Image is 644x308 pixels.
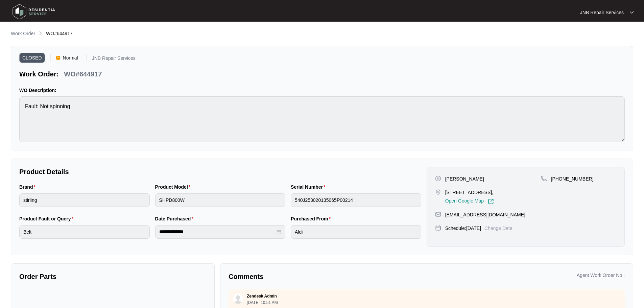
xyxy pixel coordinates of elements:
[445,225,481,232] p: Schedule: [DATE]
[19,193,150,207] input: Brand
[247,293,277,299] p: Zendesk Admin
[488,198,494,205] img: Link-External
[155,215,196,222] label: Date Purchased
[19,96,625,142] textarea: Fault: Not spinning
[577,272,625,279] p: Agent Work Order No :
[10,2,57,22] img: residentia service logo
[580,9,624,16] p: JNB Repair Services
[19,53,45,63] span: CLOSED
[19,167,421,176] p: Product Details
[551,175,594,182] p: [PHONE_NUMBER]
[46,31,73,36] span: WO#644917
[435,211,441,217] img: map-pin
[19,272,206,281] p: Order Parts
[19,87,625,94] p: WO Description:
[291,193,421,207] input: Serial Number
[9,30,37,38] a: Work Order
[541,175,547,182] img: map-pin
[19,69,58,79] p: Work Order:
[435,175,441,182] img: user-pin
[155,193,286,207] input: Product Model
[233,294,243,304] img: user.svg
[56,56,60,60] img: Vercel Logo
[247,301,278,305] p: [DATE] 10:51 AM
[291,215,333,222] label: Purchased From
[445,198,494,205] a: Open Google Map
[19,225,150,239] input: Product Fault or Query
[445,211,525,218] p: [EMAIL_ADDRESS][DOMAIN_NAME]
[445,175,484,182] p: [PERSON_NAME]
[435,189,441,195] img: map-pin
[19,215,76,222] label: Product Fault or Query
[291,184,328,190] label: Serial Number
[291,225,421,239] input: Purchased From
[38,30,43,36] img: chevron-right
[630,11,634,14] img: dropdown arrow
[159,228,276,235] input: Date Purchased
[64,69,102,79] p: WO#644917
[11,30,35,37] p: Work Order
[60,53,81,63] span: Normal
[435,225,441,231] img: map-pin
[484,225,512,232] p: Change Date
[19,184,38,190] label: Brand
[445,189,494,196] p: [STREET_ADDRESS],
[155,184,193,190] label: Product Model
[92,56,136,63] p: JNB Repair Services
[229,272,422,281] p: Comments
